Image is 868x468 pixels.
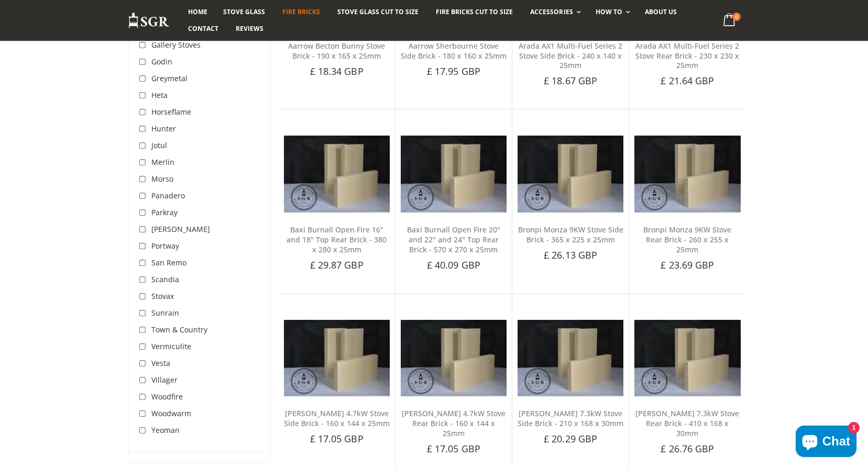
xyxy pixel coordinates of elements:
[151,157,174,167] span: Merlin
[522,4,586,20] a: Accessories
[588,4,635,20] a: How To
[151,308,179,318] span: Sunrain
[288,41,385,61] a: Aarrow Becton Bunny Stove Brick - 190 x 165 x 25mm
[151,325,207,335] span: Town & Country
[329,4,426,20] a: Stove Glass Cut To Size
[151,341,191,351] span: Vermiculite
[518,320,623,396] img: Carron 7.3kW Stove Side Brick
[643,225,731,254] a: Bronpi Monza 9KW Stove Rear Brick - 260 x 255 x 25mm
[151,174,173,184] span: Morso
[151,73,188,83] span: Greymetal
[151,57,172,66] span: Godin
[151,425,180,435] span: Yeoman
[427,442,480,455] span: £ 17.05 GBP
[661,442,714,455] span: £ 26.76 GBP
[518,408,623,428] a: [PERSON_NAME] 7.3kW Stove Side Brick - 210 x 168 x 30mm
[645,7,677,16] span: About us
[436,7,513,16] span: Fire Bricks Cut To Size
[151,375,178,385] span: Villager
[310,432,364,445] span: £ 17.05 GBP
[180,20,226,37] a: Contact
[151,241,179,251] span: Portway
[401,41,507,61] a: Aarrow Sherbourne Stove Side Brick - 180 x 160 x 25mm
[284,408,390,428] a: [PERSON_NAME] 4.7kW Stove Side Brick - 160 x 144 x 25mm
[635,41,739,71] a: Arada AX1 Multi-Fuel Series 2 Stove Rear Brick - 230 x 230 x 25mm
[637,4,685,20] a: About us
[151,90,168,100] span: Heta
[188,7,207,16] span: Home
[596,7,622,16] span: How To
[310,259,364,271] span: £ 29.87 GBP
[793,426,860,460] inbox-online-store-chat: Shopify online store chat
[274,4,328,20] a: Fire Bricks
[544,432,597,445] span: £ 20.29 GBP
[518,225,623,244] a: Bronpi Monza 9KW Stove Side Brick - 365 x 225 x 25mm
[228,20,271,37] a: Reviews
[519,41,622,71] a: Arada AX1 Multi-Fuel Series 2 Stove Side Brick - 240 x 140 x 25mm
[151,207,178,217] span: Parkray
[427,259,480,271] span: £ 40.09 GBP
[634,136,740,212] img: Bronpi Monza 9KW Stove Rear Brick
[428,4,521,20] a: Fire Bricks Cut To Size
[128,12,170,29] img: Stove Glass Replacement
[151,140,167,150] span: Jotul
[151,124,176,133] span: Hunter
[732,13,741,21] span: 0
[661,259,714,271] span: £ 23.69 GBP
[634,320,740,396] img: Carron 7.3kW Stove Rear Brick
[151,107,191,117] span: Horseflame
[188,24,218,33] span: Contact
[530,7,573,16] span: Accessories
[151,408,191,418] span: Woodwarm
[151,258,186,268] span: San Remo
[401,136,507,212] img: Baxi Burnall Open Fire 20" and 22" and 24" Top Rear Brick
[635,408,739,438] a: [PERSON_NAME] 7.3kW Stove Rear Brick - 410 x 168 x 30mm
[284,320,390,396] img: Carron 4.7kW Stove Side Brick
[337,7,419,16] span: Stove Glass Cut To Size
[151,191,185,200] span: Panadero
[151,291,174,301] span: Stovax
[518,136,623,212] img: Bronpi Monza 9KW Stove Side Brick
[223,7,265,16] span: Stove Glass
[287,225,387,254] a: Baxi Burnall Open Fire 16" and 18" Top Rear Brick - 380 x 280 x 25mm
[719,10,740,31] a: 0
[151,392,183,402] span: Woodfire
[180,4,215,20] a: Home
[236,24,263,33] span: Reviews
[282,7,320,16] span: Fire Bricks
[215,4,273,20] a: Stove Glass
[284,136,390,212] img: Baxi Burnall Open Fire 16" and 18" Top Rear Brick
[151,40,201,50] span: Gallery Stoves
[544,249,597,261] span: £ 26.13 GBP
[151,224,210,234] span: [PERSON_NAME]
[544,74,597,87] span: £ 18.67 GBP
[427,65,480,77] span: £ 17.95 GBP
[310,65,364,77] span: £ 18.34 GBP
[151,274,179,284] span: Scandia
[402,408,506,438] a: [PERSON_NAME] 4.7kW Stove Rear Brick - 160 x 144 x 25mm
[661,74,714,87] span: £ 21.64 GBP
[151,358,170,368] span: Vesta
[401,320,507,396] img: Carron 4.7kW Stove Rear Brick
[407,225,500,254] a: Baxi Burnall Open Fire 20" and 22" and 24" Top Rear Brick - 570 x 270 x 25mm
